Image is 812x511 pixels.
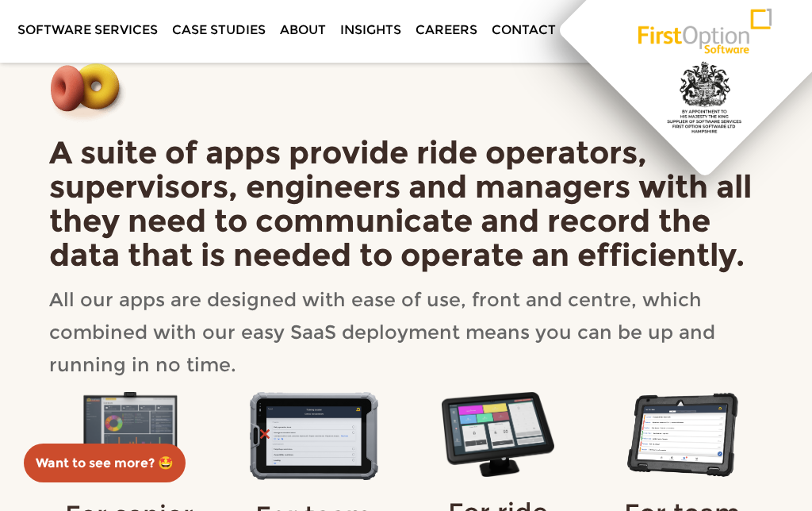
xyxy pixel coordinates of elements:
[24,444,186,482] a: Want to see more? 🤩
[250,392,378,480] img: TrainingAppCase_small
[49,283,763,382] p: All our apps are designed with ease of use, front and centre, which combined with our easy SaaS d...
[442,392,554,476] img: CmdCentr_Ride_App_Simplified
[626,392,739,477] img: ManagerApp_Notifications
[49,136,763,273] h2: A suite of apps provide ride operators, supervisors, engineers and managers with all they need to...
